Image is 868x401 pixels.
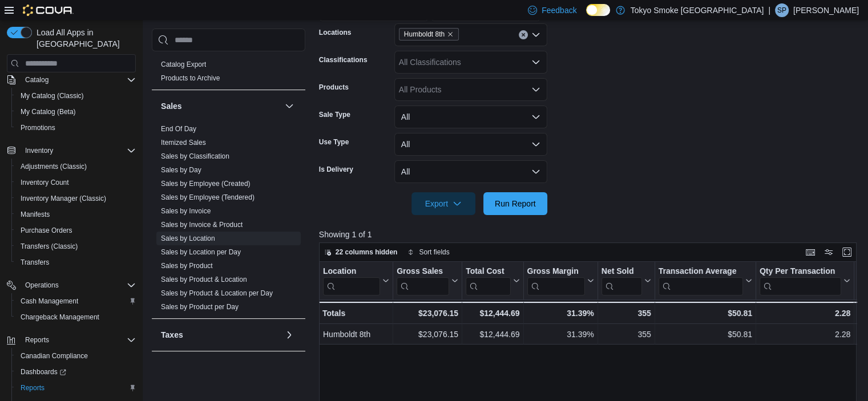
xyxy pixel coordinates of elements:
span: Inventory Manager (Classic) [16,192,136,205]
span: Adjustments (Classic) [16,160,136,173]
span: Sales by Classification [161,152,229,161]
h3: Taxes [161,329,183,341]
span: Chargeback Management [16,310,136,324]
a: Canadian Compliance [16,349,92,363]
div: Totals [322,306,389,320]
button: Reports [21,333,54,347]
button: Operations [21,278,63,292]
div: Location [323,266,380,295]
a: Catalog Export [161,60,206,68]
a: Purchase Orders [16,224,77,237]
button: Qty Per Transaction [760,266,850,295]
span: Transfers [21,258,49,267]
span: Sales by Location per Day [161,248,241,257]
div: Location [323,266,380,277]
button: Sort fields [403,245,454,259]
span: Run Report [495,198,536,209]
span: Canadian Compliance [16,349,136,363]
button: All [394,160,547,183]
span: My Catalog (Beta) [16,105,136,119]
span: Cash Management [16,294,136,308]
button: My Catalog (Classic) [11,88,140,104]
span: Sales by Employee (Tendered) [161,193,255,202]
button: Canadian Compliance [11,348,140,364]
div: Total Cost [466,266,510,277]
span: Canadian Compliance [21,351,88,361]
span: Sort fields [419,248,449,257]
span: Sales by Day [161,165,201,175]
span: Inventory [21,144,136,157]
a: Sales by Product [161,262,213,270]
button: Taxes [282,328,296,342]
div: Qty Per Transaction [760,266,841,277]
button: Display options [822,245,835,259]
div: 355 [601,306,651,320]
span: Inventory Count [16,176,136,189]
div: Humboldt 8th [323,327,389,341]
span: Dark Mode [586,16,587,17]
span: SP [777,3,786,17]
button: Adjustments (Classic) [11,159,140,175]
button: Total Cost [466,266,519,295]
button: Open list of options [531,85,540,94]
a: Chargeback Management [16,310,104,324]
div: Products [152,58,305,90]
input: Dark Mode [586,4,610,16]
a: Transfers [16,256,54,269]
button: My Catalog (Beta) [11,104,140,120]
a: Products to Archive [161,74,220,82]
a: Promotions [16,121,60,135]
span: Manifests [21,210,50,219]
div: Gross Sales [397,266,449,277]
span: Export [418,192,469,215]
a: Itemized Sales [161,139,206,147]
a: Sales by Employee (Tendered) [161,193,255,201]
p: Tokyo Smoke [GEOGRAPHIC_DATA] [631,3,764,17]
a: Cash Management [16,294,83,308]
a: Inventory Manager (Classic) [16,192,111,205]
a: Sales by Invoice [161,207,211,215]
span: Purchase Orders [16,224,136,237]
button: Net Sold [601,266,651,295]
button: Purchase Orders [11,222,140,238]
button: Operations [2,277,140,293]
div: $50.81 [659,327,752,341]
div: Net Sold [601,266,642,295]
label: Use Type [319,137,349,147]
span: Inventory Manager (Classic) [21,194,106,203]
div: Transaction Average [659,266,743,277]
span: My Catalog (Classic) [16,89,136,103]
button: Sales [161,100,280,112]
div: $23,076.15 [397,306,458,320]
button: Remove Humboldt 8th from selection in this group [447,31,454,38]
span: Sales by Employee (Created) [161,179,251,188]
div: Sales [152,122,305,318]
button: Transaction Average [659,266,752,295]
label: Is Delivery [319,165,353,174]
a: Inventory Count [16,176,74,189]
span: Reports [25,335,49,345]
button: Transfers [11,254,140,270]
button: Export [411,192,475,215]
a: Sales by Invoice & Product [161,221,243,229]
div: Sara Pascal [775,3,789,17]
span: Dashboards [16,365,136,379]
button: Catalog [2,72,140,88]
label: Classifications [319,55,368,64]
div: $23,076.15 [397,327,458,341]
button: All [394,133,547,156]
button: Sales [282,99,296,113]
button: All [394,106,547,128]
a: Manifests [16,208,54,221]
span: Load All Apps in [GEOGRAPHIC_DATA] [32,27,136,50]
span: Feedback [542,5,576,16]
span: Sales by Location [161,234,215,243]
button: Inventory Count [11,175,140,191]
a: Sales by Day [161,166,201,174]
a: Transfers (Classic) [16,240,82,253]
div: 31.39% [527,327,594,341]
a: My Catalog (Classic) [16,89,88,103]
button: Clear input [519,30,528,39]
span: Purchase Orders [21,226,72,235]
button: Gross Margin [527,266,594,295]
